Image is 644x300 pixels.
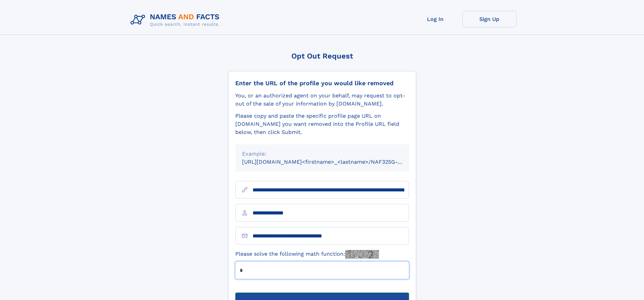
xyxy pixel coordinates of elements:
[408,11,462,27] a: Log In
[462,11,517,27] a: Sign Up
[235,112,409,136] div: Please copy and paste the specific profile page URL on [DOMAIN_NAME] you want removed into the Pr...
[235,92,409,108] div: You, or an authorized agent on your behalf, may request to opt-out of the sale of your informatio...
[235,250,379,259] label: Please solve the following math function:
[235,79,409,87] div: Enter the URL of the profile you would like removed
[228,52,416,60] div: Opt Out Request
[128,11,225,29] img: Logo Names and Facts
[242,150,402,158] div: Example:
[242,159,422,165] small: [URL][DOMAIN_NAME]<firstname>_<lastname>/NAF325G-xxxxxxxx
